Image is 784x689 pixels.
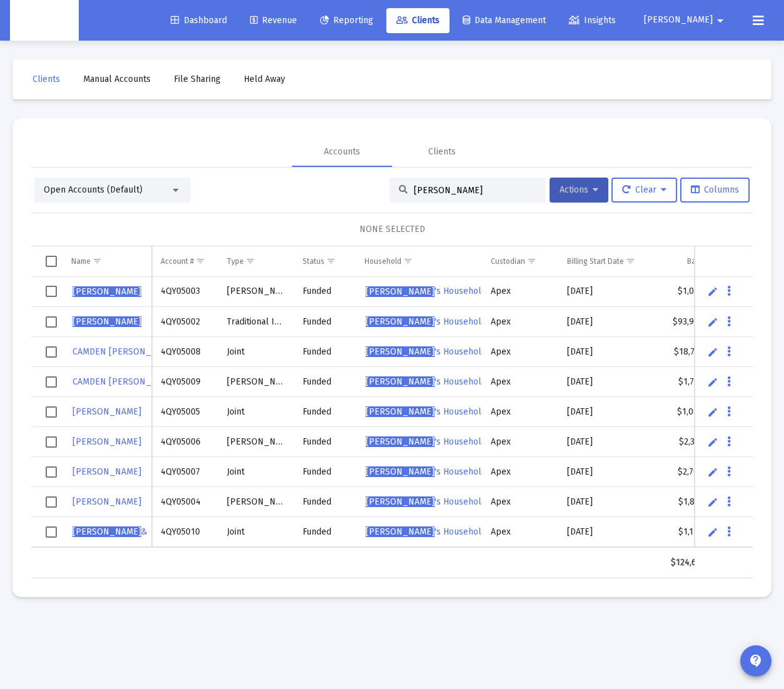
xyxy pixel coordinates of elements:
a: Edit [707,406,718,418]
div: Funded [303,316,347,328]
td: Joint [218,457,294,487]
td: Column Type [218,246,294,276]
td: Apex [482,517,558,547]
td: $93,956.28 [662,307,723,337]
span: [PERSON_NAME] [73,286,141,297]
td: Column Balance [662,246,723,276]
span: Show filter options for column 'Type' [246,256,255,266]
span: Show filter options for column 'Billing Start Date' [626,256,635,266]
div: Select row [46,526,57,538]
span: 's Household [366,526,486,537]
span: 's Household [366,376,486,387]
span: [PERSON_NAME] [366,436,435,447]
td: 4QY05005 [152,397,218,427]
span: 's Household [366,286,486,296]
div: Clients [428,146,456,158]
span: [PERSON_NAME] [73,466,141,477]
span: Clients [396,15,440,26]
td: [DATE] [558,457,662,487]
a: [PERSON_NAME]'s Household [364,493,488,511]
button: [PERSON_NAME] [629,8,743,33]
div: Household [364,256,401,266]
td: 4QY05009 [152,367,218,397]
span: Actions [560,184,598,195]
td: [DATE] [558,487,662,517]
span: Clear [622,184,666,195]
span: Columns [691,184,739,195]
div: Type [227,256,244,266]
a: [PERSON_NAME] [71,282,143,301]
input: Search [414,185,536,196]
a: Edit [707,436,718,448]
span: Data Management [463,15,546,26]
span: Dashboard [171,15,227,26]
td: $1,825.79 [662,487,723,517]
a: Edit [707,526,718,538]
div: Funded [303,436,347,448]
td: 4QY05002 [152,307,218,337]
a: [PERSON_NAME] [71,433,143,451]
span: 's Household [366,466,486,477]
td: $18,782.77 [662,337,723,367]
div: Name [71,256,91,266]
mat-icon: arrow_drop_down [713,8,728,33]
a: [PERSON_NAME]'s Household [364,373,488,391]
div: Custodian [491,256,525,266]
div: Funded [303,526,347,538]
a: [PERSON_NAME]'s Household [364,463,488,481]
a: CAMDEN [PERSON_NAME] [71,373,179,391]
td: [PERSON_NAME] [218,487,294,517]
td: [DATE] [558,517,662,547]
span: & [73,526,148,537]
a: [PERSON_NAME]& [71,523,149,541]
td: Joint [218,397,294,427]
a: Dashboard [161,8,237,33]
a: [PERSON_NAME]'s Household [364,343,488,361]
td: [DATE] [558,337,662,367]
span: Insights [569,15,616,26]
a: Clients [23,67,70,92]
span: [PERSON_NAME] [366,346,435,357]
a: Clients [386,8,450,33]
div: Accounts [324,146,360,158]
div: Status [303,256,324,266]
td: $2,310.25 [662,427,723,457]
span: [PERSON_NAME] [366,496,435,507]
td: 4QY05010 [152,517,218,547]
a: Edit [707,286,718,297]
td: Apex [482,367,558,397]
span: Show filter options for column 'Household' [403,256,413,266]
span: Show filter options for column 'Name' [93,256,102,266]
span: CAMDEN [PERSON_NAME] [73,376,178,387]
div: Funded [303,466,347,478]
img: Dashboard [19,8,69,33]
span: [PERSON_NAME] [73,316,141,327]
td: Column Custodian [482,246,558,276]
a: CAMDEN [PERSON_NAME] [71,343,179,361]
span: [PERSON_NAME] [73,406,141,417]
span: Manual Accounts [83,74,151,84]
a: Edit [707,376,718,388]
span: 's Household [366,496,486,507]
span: Revenue [250,15,297,26]
div: Funded [303,406,347,418]
td: 4QY05004 [152,487,218,517]
span: [PERSON_NAME] [366,526,435,537]
span: Show filter options for column 'Status' [326,256,336,266]
a: Reporting [310,8,383,33]
td: 4QY05007 [152,457,218,487]
span: File Sharing [174,74,221,84]
td: [DATE] [558,367,662,397]
div: Select all [46,256,57,267]
span: [PERSON_NAME] [366,466,435,477]
td: Apex [482,487,558,517]
td: 4QY05008 [152,337,218,367]
td: Column Household [356,246,482,276]
button: Actions [550,178,608,203]
span: Show filter options for column 'Custodian' [527,256,536,266]
td: Apex [482,277,558,307]
div: Balance [687,256,715,266]
a: Data Management [453,8,556,33]
span: [PERSON_NAME] [73,436,141,447]
td: $1,085.89 [662,397,723,427]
